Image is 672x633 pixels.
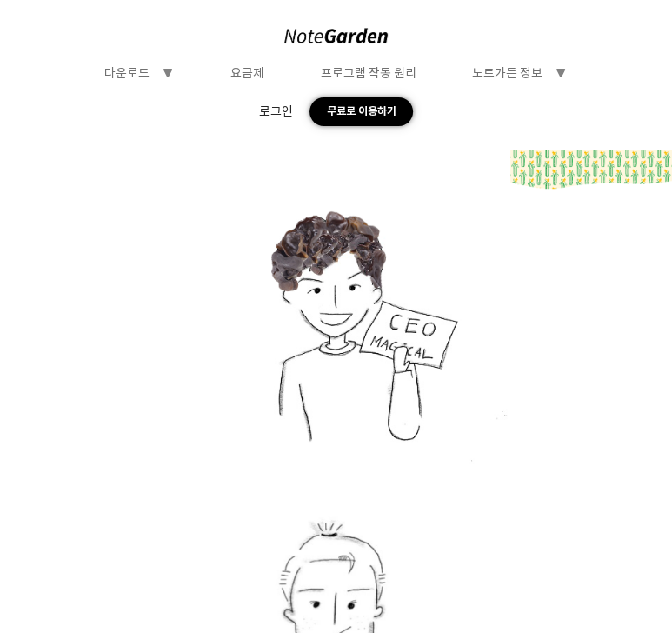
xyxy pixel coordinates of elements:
div: 무료로 이용하기 [309,97,412,126]
div: 로그인 [259,103,293,119]
div: 다운로드 [104,65,150,81]
div: 요금제 [230,65,264,81]
div: 프로그램 작동 원리 [321,65,416,81]
div: 노트가든 정보 [472,65,542,81]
